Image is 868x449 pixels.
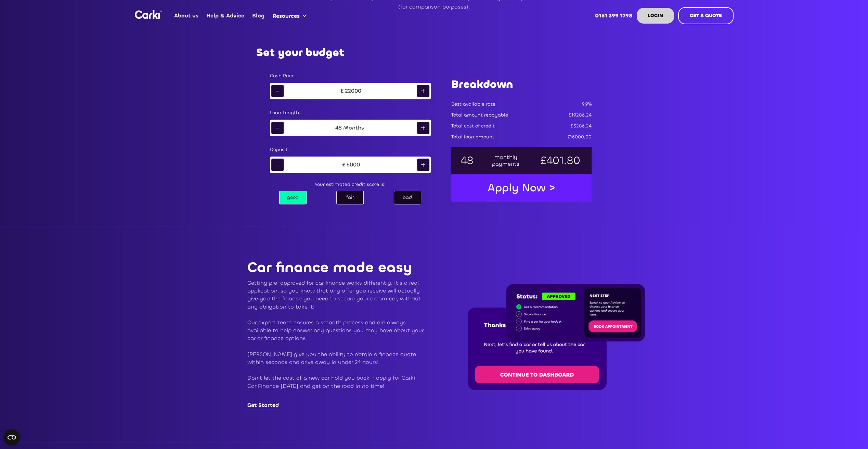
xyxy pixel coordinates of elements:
[203,2,248,29] a: Help & Advice
[271,159,284,171] div: -
[271,85,284,97] div: -
[417,159,429,171] div: +
[3,429,20,446] button: Open CMP widget
[256,46,344,59] h2: Set your budget
[170,2,203,29] a: About us
[690,12,722,19] strong: GET A QUOTE
[269,3,313,29] div: Resources
[637,8,674,24] a: LOGIN
[135,10,162,19] img: Logo
[460,157,474,164] div: 48
[451,101,495,108] div: Best available rate
[451,112,508,119] div: Total amount repayable
[417,85,429,97] div: +
[270,72,431,79] div: Cash Price:
[247,402,279,409] a: Get Started
[248,2,269,29] a: Blog
[567,134,592,140] div: £16000.00
[135,10,162,19] a: home
[595,12,633,19] strong: 0161 399 1798
[648,12,663,19] strong: LOGIN
[569,112,592,119] div: £19286.24
[491,154,520,167] div: monthly payments
[451,77,592,92] h1: Breakdown
[451,123,495,130] div: Total cost of credit
[247,279,425,398] p: Getting pre-approved for car finance works differently. It’s a real application, so you know that...
[571,123,592,130] div: £3286.24
[263,180,438,189] div: Your estimated credit score is:
[342,124,365,131] div: Months
[591,2,636,29] a: 0161 399 1798
[335,124,342,131] div: 48
[417,122,429,134] div: +
[341,161,347,168] div: £
[339,87,345,94] div: £
[273,12,300,20] div: Resources
[270,146,431,153] div: Deposit:
[345,87,361,94] div: 22000
[271,122,284,134] div: -
[481,177,562,199] a: Apply Now >
[537,157,583,164] div: £401.80
[582,101,592,108] div: 9.9%
[678,7,734,24] a: GET A QUOTE
[347,161,360,168] div: 6000
[247,260,425,275] p: Car finance made easy
[270,109,431,116] div: Loan Length:
[451,134,494,140] div: Total loan amount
